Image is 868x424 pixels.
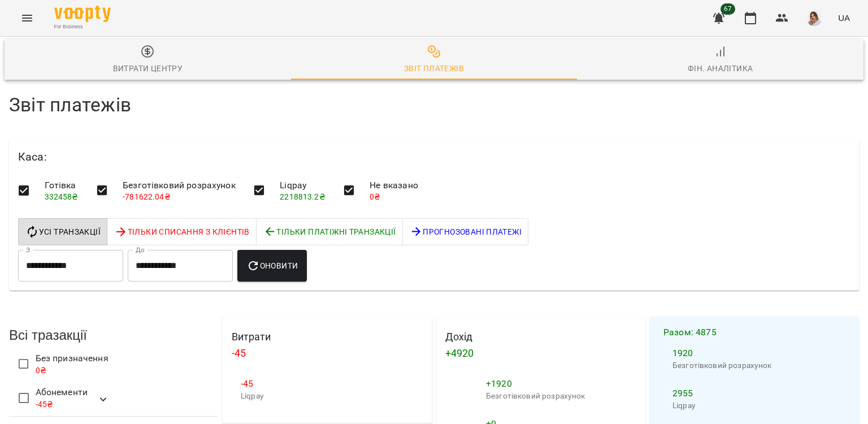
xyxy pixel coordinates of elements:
[113,62,183,75] div: Витрати центру
[404,62,464,75] div: Звіт платежів
[663,326,845,339] h4: Разом : 4875
[107,218,257,245] button: Тільки Списання з клієнтів
[445,348,636,359] h4: + 4920
[688,62,753,75] div: Фін. Аналітика
[486,391,627,402] p: Безготівковий розрахунок
[18,148,850,166] h6: Каса :
[237,250,307,282] button: Оновити
[114,225,250,239] span: Тільки Списання з клієнтів
[672,360,836,371] p: Безготівковий розрахунок
[123,192,171,201] span: -781622.04 ₴
[14,5,41,32] button: Menu
[241,391,414,402] p: Liqpay
[232,348,423,359] h4: -45
[280,179,325,192] span: Liqpay
[45,192,79,201] span: 332458 ₴
[672,400,836,412] p: Liqpay
[123,179,236,192] span: Безготівковий розрахунок
[232,331,423,343] h4: Витрати
[54,23,111,31] span: For Business
[370,192,380,201] span: 0 ₴
[54,6,111,22] img: Voopty Logo
[9,93,859,116] h4: Звіт платежів
[370,179,418,192] span: Не вказано
[280,192,325,201] span: 2218813.2 ₴
[36,386,88,399] span: Абонементи
[721,3,735,15] span: 67
[410,225,522,239] span: Прогнозовані платежі
[36,352,108,365] span: Без призначення
[834,7,854,28] button: UA
[9,328,218,343] h3: Всі тразакції
[36,400,54,409] span: -45 ₴
[256,218,403,245] button: Тільки платіжні Транзакції
[672,388,693,399] span: 2955
[445,331,636,343] h4: Дохід
[486,378,512,389] span: + 1920
[806,10,822,26] img: d332a1c3318355be326c790ed3ba89f4.jpg
[45,179,79,192] span: Готівка
[241,378,253,389] span: -45
[246,259,298,272] span: Оновити
[36,366,46,375] span: 0 ₴
[18,218,107,245] button: Усі Транзакції
[263,225,396,239] span: Тільки платіжні Транзакції
[25,225,101,239] span: Усі Транзакції
[402,218,528,245] button: Прогнозовані платежі
[838,12,850,24] span: UA
[672,348,693,358] span: 1920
